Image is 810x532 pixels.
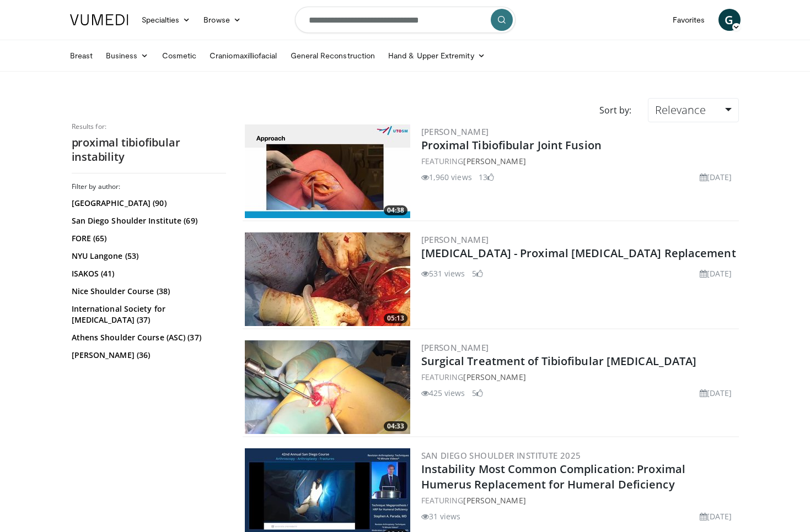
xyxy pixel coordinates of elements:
div: FEATURING [421,495,737,506]
a: [PERSON_NAME] (36) [72,350,223,361]
li: [DATE] [700,171,732,183]
li: 425 views [421,387,465,399]
li: 5 [472,268,483,279]
a: 04:38 [245,124,410,218]
a: G [718,9,741,31]
img: VuMedi Logo [70,14,128,25]
li: 31 views [421,511,461,522]
li: 531 views [421,268,465,279]
a: San Diego Shoulder Institute 2025 [421,450,581,461]
a: Breast [63,45,99,67]
li: 1,960 views [421,171,472,183]
a: San Diego Shoulder Institute (69) [72,215,223,226]
a: 05:13 [245,232,410,326]
a: FORE (65) [72,233,223,244]
a: ISAKOS (41) [72,268,223,279]
h2: proximal tibiofibular instability [72,135,226,164]
a: International Society for [MEDICAL_DATA] (37) [72,303,223,325]
a: Hand & Upper Extremity [382,45,492,67]
p: Results for: [72,122,226,131]
a: Cosmetic [155,45,203,67]
li: [DATE] [700,268,732,279]
a: NYU Langone (53) [72,251,223,262]
li: [DATE] [700,387,732,399]
a: [PERSON_NAME] [463,372,525,382]
a: Specialties [135,9,197,31]
li: 5 [472,387,483,399]
img: 75f49a09-c1f1-4dd7-9040-4913e40a011f.300x170_q85_crop-smart_upscale.jpg [245,340,410,434]
li: [DATE] [700,511,732,522]
li: 13 [479,171,494,183]
a: [PERSON_NAME] [463,495,525,506]
a: Instability Most Common Complication: Proximal Humerus Replacement for Humeral Deficiency [421,462,686,492]
a: Craniomaxilliofacial [203,45,283,67]
a: [PERSON_NAME] [421,126,489,137]
h3: Filter by author: [72,182,226,191]
a: Proximal Tibiofibular Joint Fusion [421,138,602,153]
a: [PERSON_NAME] [421,234,489,245]
img: 746a418b-32e2-46ca-9f6c-3e7f7f863dad.300x170_q85_crop-smart_upscale.jpg [245,232,410,326]
span: 05:13 [384,313,407,323]
span: 04:33 [384,421,407,431]
a: [PERSON_NAME] [421,342,489,353]
a: 04:33 [245,340,410,434]
div: FEATURING [421,371,737,383]
a: Surgical Treatment of Tibiofibular [MEDICAL_DATA] [421,354,697,368]
span: Relevance [655,102,706,117]
input: Search topics, interventions [295,7,516,33]
a: [MEDICAL_DATA] - Proximal [MEDICAL_DATA] Replacement [421,246,736,260]
div: Sort by: [591,98,640,122]
a: Favorites [666,9,712,31]
img: 2daf4223-cc6d-46e3-b641-fddeff9462c5.300x170_q85_crop-smart_upscale.jpg [245,124,410,218]
a: Browse [197,9,248,31]
span: 04:38 [384,205,407,215]
a: General Reconstruction [284,45,382,67]
a: Nice Shoulder Course (38) [72,286,223,297]
div: FEATURING [421,155,737,167]
a: [GEOGRAPHIC_DATA] (90) [72,198,223,209]
a: Business [99,45,155,67]
a: Athens Shoulder Course (ASC) (37) [72,332,223,343]
a: Relevance [648,98,738,122]
a: [PERSON_NAME] [463,156,525,166]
